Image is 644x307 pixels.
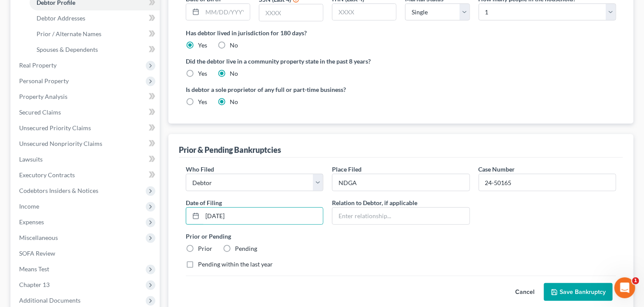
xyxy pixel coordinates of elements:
input: XXXX [259,4,323,21]
div: Prior & Pending Bankruptcies [179,145,281,155]
label: Is debtor a sole proprietor of any full or part-time business? [186,85,397,94]
a: Spouses & Dependents [30,42,160,57]
span: Property Analysis [19,93,67,100]
span: Chapter 13 [19,281,50,288]
span: Who Filed [186,165,214,173]
span: Income [19,202,39,210]
span: Lawsuits [19,155,43,163]
a: Unsecured Priority Claims [12,120,160,136]
span: Expenses [19,218,44,226]
label: Case Number [479,165,515,174]
label: No [230,41,238,50]
span: Place Filed [332,165,362,173]
a: Property Analysis [12,89,160,105]
input: Enter place filed... [332,174,469,191]
input: XXXX [332,4,396,20]
iframe: Intercom live chat [614,277,635,298]
span: Debtor Addresses [37,14,85,22]
label: No [230,69,238,78]
a: Unsecured Nonpriority Claims [12,136,160,152]
span: Codebtors Insiders & Notices [19,187,98,194]
a: Secured Claims [12,105,160,120]
label: Pending [235,244,257,253]
button: Save Bankruptcy [544,283,613,301]
a: Prior / Alternate Names [30,26,160,42]
span: Secured Claims [19,108,61,116]
span: Miscellaneous [19,234,58,241]
button: Cancel [506,283,544,301]
label: Yes [198,98,207,106]
input: MM/DD/YYYY [202,208,323,224]
label: Has debtor lived in jurisdiction for 180 days? [186,28,616,37]
input: MM/DD/YYYY [202,4,250,20]
span: 1 [632,277,639,284]
input: # [479,174,616,191]
span: Additional Documents [19,297,80,304]
a: SOFA Review [12,246,160,261]
label: Prior or Pending [186,232,616,241]
span: Unsecured Nonpriority Claims [19,140,102,147]
label: Relation to Debtor, if applicable [332,198,417,207]
span: Personal Property [19,77,69,84]
span: Prior / Alternate Names [37,30,101,37]
label: Prior [198,244,212,253]
label: Yes [198,41,207,50]
a: Lawsuits [12,152,160,167]
span: Date of Filing [186,199,222,206]
span: SOFA Review [19,250,55,257]
label: No [230,98,238,106]
a: Debtor Addresses [30,10,160,26]
span: Real Property [19,61,57,69]
span: Means Test [19,265,49,273]
span: Spouses & Dependents [37,46,98,53]
a: Executory Contracts [12,167,160,183]
label: Did the debtor live in a community property state in the past 8 years? [186,57,616,66]
label: Pending within the last year [198,260,273,269]
span: Executory Contracts [19,171,75,179]
input: Enter relationship... [332,208,469,224]
label: Yes [198,69,207,78]
span: Unsecured Priority Claims [19,124,91,132]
